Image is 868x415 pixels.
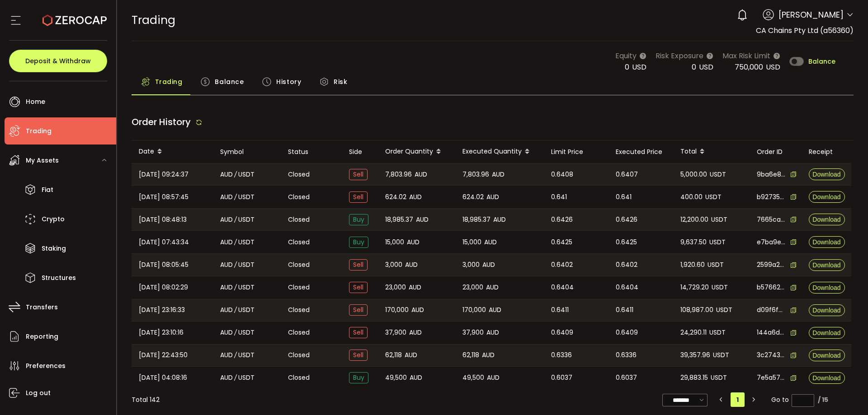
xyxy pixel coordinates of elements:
span: Risk [334,73,347,91]
em: / [234,260,237,270]
span: 0 [625,62,629,72]
span: USDT [709,327,726,338]
div: Status [281,147,342,157]
span: AUD [492,169,505,180]
span: [DATE] 23:10:16 [139,327,184,338]
span: Deposit & Withdraw [25,58,91,64]
em: / [234,214,237,225]
div: Limit Price [544,147,609,157]
span: 62,118 [462,350,479,360]
span: History [276,73,301,91]
span: Go to [771,393,814,406]
span: AUD [482,350,495,360]
span: USDT [238,327,255,338]
button: Download [809,236,845,248]
span: USDT [238,373,255,383]
span: Sell [349,191,368,203]
span: Sell [349,304,368,316]
span: AUD [220,305,233,315]
span: AUD [486,282,499,293]
span: AUD [409,327,422,338]
div: Symbol [213,147,281,157]
span: USDT [238,214,255,225]
span: Download [812,262,840,268]
span: 15,000 [385,237,404,247]
span: USD [766,62,780,72]
span: Closed [288,328,310,337]
button: Download [809,191,845,203]
span: [DATE] 08:02:29 [139,282,188,293]
span: 5,000.00 [680,169,707,180]
span: Sell [349,282,368,293]
span: AUD [486,192,499,202]
span: Buy [349,372,368,383]
span: 0.6408 [551,169,573,180]
span: Download [812,171,840,177]
div: Date [132,144,213,159]
span: 29,883.15 [680,373,708,383]
span: USD [699,62,713,72]
span: 14,729.20 [680,282,709,293]
span: AUD [220,192,233,202]
span: AUD [486,327,499,338]
button: Deposit & Withdraw [9,50,107,72]
em: / [234,305,237,315]
span: e7ba9ec1-e47a-4a7e-b5f7-1174bd070550 [757,238,786,247]
span: AUD [409,282,421,293]
span: 62,118 [385,350,402,360]
span: 2599a2f9-d739-4166-9349-f3a110e7aa98 [757,260,786,270]
div: Executed Price [609,147,673,157]
em: / [234,237,237,247]
span: 750,000 [735,62,763,72]
span: Trading [155,73,183,91]
span: AUD [220,169,233,180]
span: 23,000 [462,282,483,293]
span: USDT [713,350,729,360]
span: 0.6426 [616,214,637,225]
span: 1,920.60 [680,260,705,270]
span: USDT [238,192,255,202]
span: Download [812,284,840,291]
span: [DATE] 08:57:45 [139,192,189,202]
span: 0 [692,62,696,72]
em: / [234,327,237,338]
span: My Assets [26,154,59,167]
span: AUD [482,260,495,270]
span: [DATE] 23:16:33 [139,305,185,315]
span: 400.00 [680,192,703,202]
span: Closed [288,260,310,270]
span: AUD [416,214,429,225]
span: 9,637.50 [680,237,707,247]
span: AUD [484,237,497,247]
span: 3,000 [385,260,402,270]
span: Sell [349,169,368,180]
button: Download [809,327,845,339]
span: 7e5a57ea-2eeb-4fe1-95a1-63164c76f1e0 [757,373,786,382]
span: 24,290.11 [680,327,707,338]
span: 49,500 [385,373,407,383]
span: Preferences [26,359,66,373]
span: 0.6411 [616,305,633,315]
span: USDT [238,350,255,360]
span: AUD [407,237,420,247]
span: 7,803.96 [385,169,412,180]
button: Download [809,282,845,294]
span: Buy [349,214,368,225]
span: 0.6402 [616,260,637,270]
button: Download [809,304,845,316]
span: 39,357.96 [680,350,710,360]
span: 0.6426 [551,214,573,225]
span: Buy [349,237,368,248]
span: 9ba6e898-b757-436a-9a75-0c757ee03a1f [757,170,786,179]
span: 0.6425 [616,237,637,247]
span: AUD [220,260,233,270]
button: Download [809,259,845,271]
span: USDT [238,237,255,247]
span: [DATE] 04:08:16 [139,373,187,383]
span: USDT [238,282,255,293]
span: 0.6336 [616,350,637,360]
span: 15,000 [462,237,481,247]
span: 0.6407 [616,169,638,180]
span: Closed [288,283,310,292]
span: Download [812,239,840,245]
